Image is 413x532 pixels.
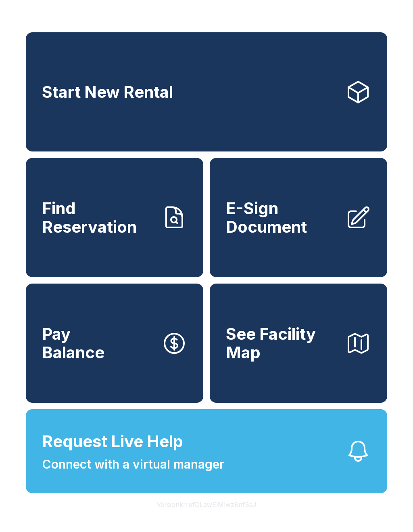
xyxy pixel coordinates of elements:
[26,409,387,493] button: Request Live HelpConnect with a virtual manager
[42,455,224,473] span: Connect with a virtual manager
[210,158,387,277] a: E-Sign Document
[26,284,203,403] button: PayBalance
[26,158,203,277] a: Find Reservation
[226,325,339,362] span: See Facility Map
[210,284,387,403] button: See Facility Map
[42,429,183,454] span: Request Live Help
[226,199,339,236] span: E-Sign Document
[150,493,263,516] button: VersionkrrefDLawElMlwz8nfSsJ
[42,199,155,236] span: Find Reservation
[42,83,173,101] span: Start New Rental
[26,32,387,151] a: Start New Rental
[42,325,104,362] span: Pay Balance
